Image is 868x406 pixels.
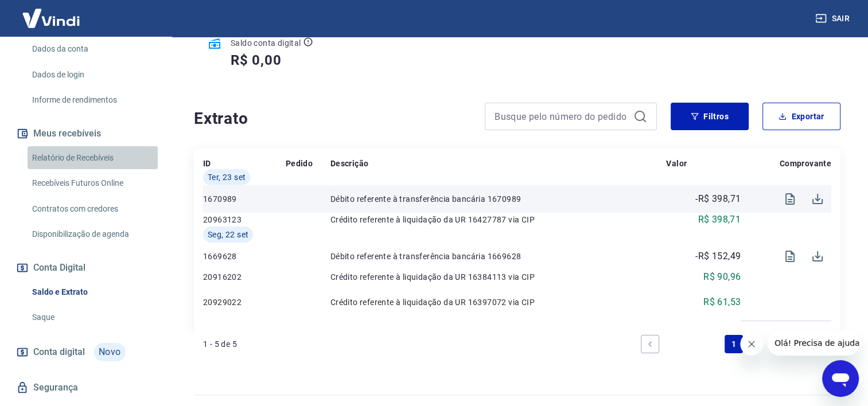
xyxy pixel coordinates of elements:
[330,251,667,262] p: Débito referente à transferência bancária 1669628
[28,280,158,304] a: Saldo e Extrato
[330,271,667,283] p: Crédito referente à liquidação da UR 16384113 via CIP
[231,37,301,49] p: Saldo conta digital
[330,193,667,205] p: Débito referente à transferência bancária 1670989
[776,243,804,270] span: Visualizar
[203,338,237,350] p: 1 - 5 de 5
[725,335,743,353] a: Page 1 is your current page
[28,222,158,246] a: Disponibilização de agenda
[776,185,804,213] span: Visualizar
[330,296,667,308] p: Crédito referente à liquidação da UR 16397072 via CIP
[636,330,831,358] ul: Pagination
[695,192,741,206] p: -R$ 398,71
[194,107,471,130] h4: Extrato
[698,213,741,227] p: R$ 398,71
[813,8,854,29] button: Sair
[330,214,667,225] p: Crédito referente à liquidação da UR 16427787 via CIP
[203,296,286,308] p: 20929022
[203,193,286,205] p: 1670989
[495,108,629,125] input: Busque pelo número do pedido
[208,171,246,183] span: Ter, 23 set
[14,121,158,146] button: Meus recebíveis
[822,360,859,397] iframe: Botão para abrir a janela de mensagens
[330,158,369,169] p: Descrição
[740,333,763,356] iframe: Fechar mensagem
[28,37,158,61] a: Dados da conta
[768,330,859,356] iframe: Mensagem da empresa
[203,214,286,225] p: 20963123
[14,375,158,400] a: Segurança
[780,158,831,169] p: Comprovante
[671,103,749,130] button: Filtros
[208,229,248,240] span: Seg, 22 set
[7,8,96,17] span: Olá! Precisa de ajuda?
[231,51,282,69] h5: R$ 0,00
[695,249,741,263] p: -R$ 152,49
[28,197,158,221] a: Contratos com credores
[703,270,741,284] p: R$ 90,96
[28,146,158,170] a: Relatório de Recebíveis
[94,343,126,361] span: Novo
[14,1,88,36] img: Vindi
[28,306,158,329] a: Saque
[804,243,831,270] span: Download
[203,271,286,283] p: 20916202
[762,103,840,130] button: Exportar
[14,255,158,280] button: Conta Digital
[28,63,158,87] a: Dados de login
[28,88,158,112] a: Informe de rendimentos
[33,344,85,360] span: Conta digital
[703,295,741,309] p: R$ 61,53
[804,185,831,213] span: Download
[286,158,313,169] p: Pedido
[28,171,158,195] a: Recebíveis Futuros Online
[203,158,211,169] p: ID
[203,251,286,262] p: 1669628
[641,335,659,353] a: Previous page
[666,158,687,169] p: Valor
[14,338,158,366] a: Conta digitalNovo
